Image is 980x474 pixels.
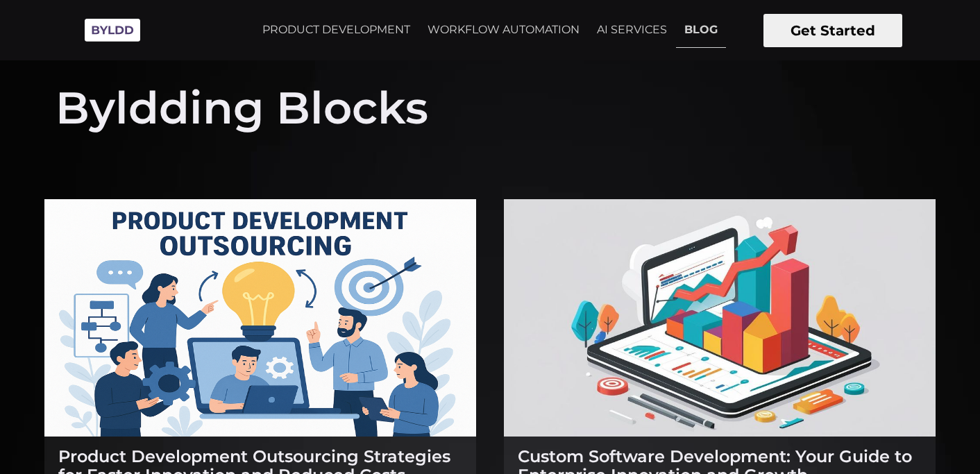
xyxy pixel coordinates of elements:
[44,199,476,437] img: Product Development Outsourcing Strategies for Faster Innovation and Reduced Costs
[254,12,419,47] a: PRODUCT DEVELOPMENT
[763,14,902,47] button: Get Started
[56,56,428,137] h1: Byldding Blocks
[676,12,726,48] a: BLOG
[78,11,147,49] img: Byldd - Product Development Company
[504,199,936,437] img: Custom Software Development: Your Guide to Enterprise Innovation and Growth
[589,12,675,47] a: AI SERVICES
[419,12,588,47] a: WORKFLOW AUTOMATION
